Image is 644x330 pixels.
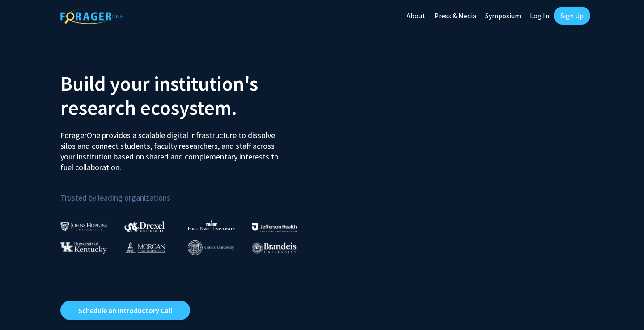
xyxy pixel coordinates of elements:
img: Thomas Jefferson University [252,223,297,231]
img: ForagerOne Logo [60,8,123,24]
p: ForagerOne provides a scalable digital infrastructure to dissolve silos and connect students, fac... [60,123,285,173]
a: Opens in a new tab [60,301,190,320]
p: Trusted by leading organizations [60,180,315,205]
a: Sign Up [554,7,590,25]
img: Morgan State University [124,242,165,253]
img: Johns Hopkins University [60,222,108,231]
img: High Point University [188,220,235,230]
h2: Build your institution's research ecosystem. [60,71,315,120]
img: University of Kentucky [60,242,107,254]
img: Drexel University [124,221,165,232]
img: Brandeis University [252,242,297,254]
img: Cornell University [188,240,234,255]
